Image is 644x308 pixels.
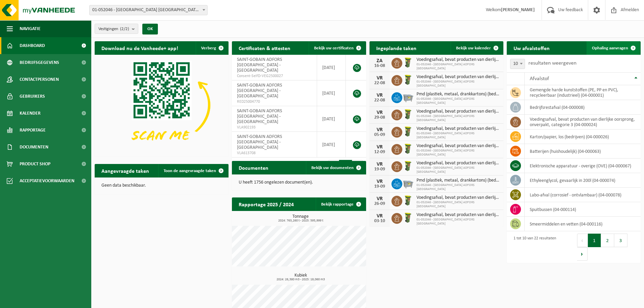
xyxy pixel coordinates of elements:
[614,234,627,247] button: 3
[235,214,366,222] h3: Tonnage
[232,41,297,54] h2: Certificaten & attesten
[309,41,365,55] a: Bekijk uw certificaten
[510,59,525,69] span: 10
[237,73,311,79] span: Consent-SelfD-VEG2500027
[525,188,641,202] td: labo-afval (corrosief - ontvlambaar) (04-000078)
[235,273,366,281] h3: Kubiek
[98,24,129,34] span: Vestigingen
[373,167,386,172] div: 19-09
[373,81,386,86] div: 22-08
[373,202,386,206] div: 26-09
[20,88,45,105] span: Gebruikers
[416,195,500,200] span: Voedingsafval, bevat producten van dierlijke oorsprong, onverpakt, categorie 3
[306,161,365,174] a: Bekijk uw documenten
[525,202,641,217] td: spuitbussen (04-000114)
[416,183,500,191] span: 01-052046 - [GEOGRAPHIC_DATA] ADFORS [GEOGRAPHIC_DATA]
[416,143,500,149] span: Voedingsafval, bevat producten van dierlijke oorsprong, onverpakt, categorie 3
[237,150,311,156] span: VLA613708
[20,71,59,88] span: Contactpersonen
[501,7,535,13] strong: [PERSON_NAME]
[237,109,282,124] span: SAINT-GOBAIN ADFORS [GEOGRAPHIC_DATA] - [GEOGRAPHIC_DATA]
[416,178,500,183] span: Pmd (plastiek, metaal, drankkartons) (bedrijven)
[90,5,207,15] span: 01-052046 - SAINT-GOBAIN ADFORS BELGIUM - BUGGENHOUT
[402,160,414,172] img: WB-0060-HPE-GN-50
[237,83,282,99] span: SAINT-GOBAIN ADFORS [GEOGRAPHIC_DATA] - [GEOGRAPHIC_DATA]
[587,41,640,55] a: Ophaling aanvragen
[402,57,414,68] img: WB-0060-HPE-GN-50
[373,93,386,98] div: VR
[373,150,386,155] div: 12-09
[158,164,228,177] a: Toon de aangevraagde taken
[237,99,311,104] span: RED25004770
[525,115,641,129] td: voedingsafval, bevat producten van dierlijke oorsprong, onverpakt, categorie 3 (04-000024)
[95,24,138,34] button: Vestigingen(2/2)
[237,134,282,150] span: SAINT-GOBAIN ADFORS [GEOGRAPHIC_DATA] - [GEOGRAPHIC_DATA]
[373,144,386,150] div: VR
[201,46,216,50] span: Verberg
[20,156,50,172] span: Product Shop
[525,85,641,100] td: gemengde harde kunststoffen (PE, PP en PVC), recycleerbaar (industrieel) (04-000001)
[402,74,414,86] img: WB-0060-HPE-GN-50
[416,149,500,157] span: 01-052046 - [GEOGRAPHIC_DATA] ADFORS [GEOGRAPHIC_DATA]
[95,164,156,177] h2: Aangevraagde taken
[20,172,74,189] span: Acceptatievoorwaarden
[317,55,346,80] td: [DATE]
[373,115,386,120] div: 29-08
[588,234,601,247] button: 1
[373,219,386,223] div: 03-10
[416,126,500,132] span: Voedingsafval, bevat producten van dierlijke oorsprong, onverpakt, categorie 3
[317,132,346,158] td: [DATE]
[20,54,59,71] span: Bedrijfsgegevens
[95,41,185,54] h2: Download nu de Vanheede+ app!
[373,213,386,219] div: VR
[416,166,500,174] span: 01-052046 - [GEOGRAPHIC_DATA] ADFORS [GEOGRAPHIC_DATA]
[416,161,500,166] span: Voedingsafval, bevat producten van dierlijke oorsprong, onverpakt, categorie 3
[235,219,366,222] span: 2024: 763,260 t - 2025: 595,999 t
[416,97,500,105] span: 01-052046 - [GEOGRAPHIC_DATA] ADFORS [GEOGRAPHIC_DATA]
[373,64,386,68] div: 16-08
[416,114,500,122] span: 01-052046 - [GEOGRAPHIC_DATA] ADFORS [GEOGRAPHIC_DATA]
[373,127,386,133] div: VR
[592,46,628,50] span: Ophaling aanvragen
[525,129,641,144] td: karton/papier, los (bedrijven) (04-000026)
[95,55,229,155] img: Download de VHEPlus App
[373,162,386,167] div: VR
[525,100,641,115] td: bedrijfsrestafval (04-000008)
[510,233,556,261] div: 1 tot 10 van 22 resultaten
[402,195,414,206] img: WB-0060-HPE-GN-50
[373,75,386,81] div: VR
[373,196,386,202] div: VR
[373,133,386,137] div: 05-09
[196,41,228,55] button: Verberg
[317,106,346,132] td: [DATE]
[369,41,423,54] h2: Ingeplande taken
[416,132,500,140] span: 01-052046 - [GEOGRAPHIC_DATA] ADFORS [GEOGRAPHIC_DATA]
[164,169,216,173] span: Toon de aangevraagde taken
[525,173,641,188] td: ethyleenglycol, gevaarlijk in 200l (04-000074)
[577,247,588,261] button: Next
[20,37,45,54] span: Dashboard
[451,41,503,55] a: Bekijk uw kalender
[101,183,222,188] p: Geen data beschikbaar.
[237,57,282,73] span: SAINT-GOBAIN ADFORS [GEOGRAPHIC_DATA] - [GEOGRAPHIC_DATA]
[373,179,386,184] div: VR
[510,59,525,69] span: 10
[416,80,500,88] span: 01-052046 - [GEOGRAPHIC_DATA] ADFORS [GEOGRAPHIC_DATA]
[402,109,414,120] img: WB-0060-HPE-GN-50
[235,278,366,281] span: 2024: 26,380 m3 - 2025: 19,060 m3
[373,184,386,189] div: 19-09
[20,105,41,122] span: Kalender
[416,212,500,218] span: Voedingsafval, bevat producten van dierlijke oorsprong, onverpakt, categorie 3
[456,46,491,50] span: Bekijk uw kalender
[528,61,576,66] label: resultaten weergeven
[89,5,208,15] span: 01-052046 - SAINT-GOBAIN ADFORS BELGIUM - BUGGENHOUT
[373,110,386,115] div: VR
[416,63,500,71] span: 01-052046 - [GEOGRAPHIC_DATA] ADFORS [GEOGRAPHIC_DATA]
[416,92,500,97] span: Pmd (plastiek, metaal, drankkartons) (bedrijven)
[402,91,414,103] img: WB-2500-GAL-GY-01
[416,218,500,226] span: 01-052046 - [GEOGRAPHIC_DATA] ADFORS [GEOGRAPHIC_DATA]
[20,139,48,156] span: Documenten
[530,76,549,81] span: Afvalstof
[317,80,346,106] td: [DATE]
[232,197,301,211] h2: Rapportage 2025 / 2024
